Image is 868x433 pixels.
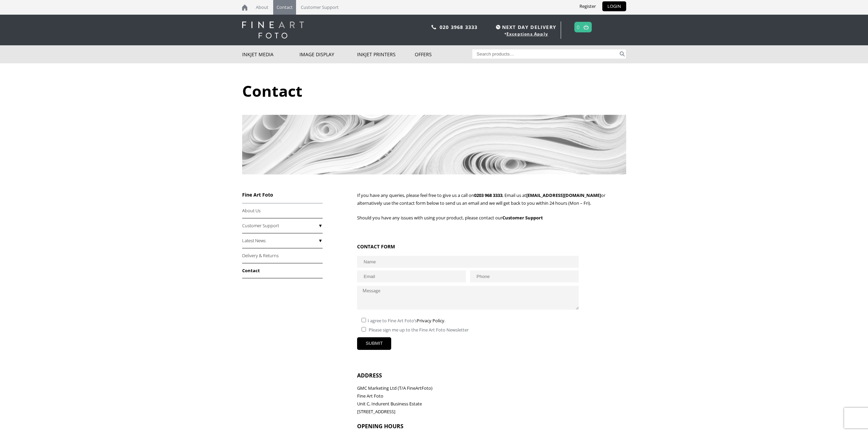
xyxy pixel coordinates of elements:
[242,80,626,101] h1: Contact
[496,25,500,29] img: time.svg
[357,422,626,430] h2: OPENING HOURS
[415,45,472,63] a: Offers
[242,218,323,233] a: Customer Support
[574,1,601,11] a: Register
[242,45,300,63] a: Inkjet Media
[602,1,626,11] a: LOGIN
[357,384,626,416] p: GMC Marketing Ltd (T/A FineArtFoto) Fine Art Foto Unit C, Indurent Business Estate [STREET_ADDRESS]
[417,318,444,324] a: Privacy Policy
[584,25,589,29] img: basket.svg
[357,243,572,250] h3: CONTACT FORM
[502,215,543,221] strong: Customer Support
[242,263,323,278] a: Contact
[526,192,601,198] a: [EMAIL_ADDRESS][DOMAIN_NAME]
[472,49,618,59] input: Search products…
[242,248,323,263] a: Delivery & Returns
[577,22,580,32] a: 0
[440,24,478,30] a: 020 3968 3333
[242,191,323,198] h3: Fine Art Foto
[431,25,436,29] img: phone.svg
[242,21,304,38] img: logo-white.svg
[506,31,548,37] a: Exceptions Apply
[242,233,323,248] a: Latest News
[474,192,502,198] a: 0203 968 3333
[357,256,579,268] input: Name
[357,314,572,324] div: I agree to Fine Art Foto’s .
[357,270,466,282] input: Email
[357,337,391,350] input: SUBMIT
[368,327,469,333] span: Please sign me up to the Fine Art Foto Newsletter
[470,270,578,282] input: Phone
[299,45,357,63] a: Image Display
[494,23,556,31] span: NEXT DAY DELIVERY
[357,214,626,222] p: Should you have any issues with using your product, please contact our
[357,45,415,63] a: Inkjet Printers
[242,203,323,218] a: About Us
[618,49,626,59] button: Search
[357,191,626,207] p: If you have any queries, please feel free to give us a call on , Email us at or alternatively use...
[357,372,626,379] h2: ADDRESS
